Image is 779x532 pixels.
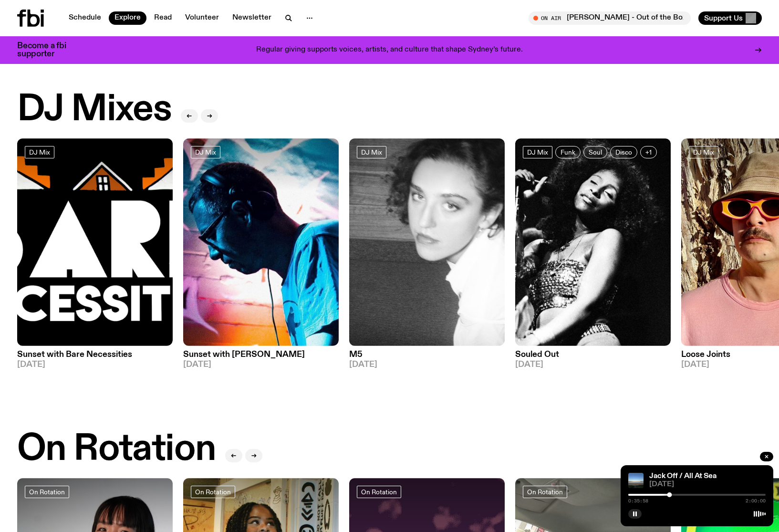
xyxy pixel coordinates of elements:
[645,148,652,156] span: +1
[649,472,717,480] a: Jack Off / All At Sea
[523,486,567,498] a: On Rotation
[583,146,607,158] a: Soul
[704,14,743,22] span: Support Us
[29,148,50,156] span: DJ Mix
[628,499,648,503] span: 0:35:58
[640,146,657,158] button: +1
[17,351,173,359] h3: Sunset with Bare Necessities
[191,146,220,158] a: DJ Mix
[361,488,397,495] span: On Rotation
[615,148,632,156] span: Disco
[17,138,173,346] img: Bare Necessities
[29,488,65,495] span: On Rotation
[515,351,671,359] h3: Souled Out
[361,148,382,156] span: DJ Mix
[227,11,277,25] a: Newsletter
[746,499,766,503] span: 2:00:00
[527,148,548,156] span: DJ Mix
[191,486,235,498] a: On Rotation
[349,346,505,369] a: M5[DATE]
[17,361,173,369] span: [DATE]
[63,11,107,25] a: Schedule
[649,481,766,488] span: [DATE]
[349,351,505,359] h3: M5
[179,11,225,25] a: Volunteer
[256,46,523,54] p: Regular giving supports voices, artists, and culture that shape Sydney’s future.
[17,346,173,369] a: Sunset with Bare Necessities[DATE]
[610,146,637,158] a: Disco
[148,11,177,25] a: Read
[515,361,671,369] span: [DATE]
[183,346,339,369] a: Sunset with [PERSON_NAME][DATE]
[183,361,339,369] span: [DATE]
[25,146,54,158] a: DJ Mix
[693,148,714,156] span: DJ Mix
[527,488,563,495] span: On Rotation
[555,146,581,158] a: Funk
[523,146,552,158] a: DJ Mix
[349,138,505,346] img: A black and white photo of Lilly wearing a white blouse and looking up at the camera.
[183,138,339,346] img: Simon Caldwell stands side on, looking downwards. He has headphones on. Behind him is a brightly ...
[25,486,69,498] a: On Rotation
[515,346,671,369] a: Souled Out[DATE]
[689,146,718,158] a: DJ Mix
[17,42,78,58] h3: Become a fbi supporter
[589,148,602,156] span: Soul
[561,148,575,156] span: Funk
[17,431,216,468] h2: On Rotation
[195,148,216,156] span: DJ Mix
[183,351,339,359] h3: Sunset with [PERSON_NAME]
[698,11,762,25] button: Support Us
[349,361,505,369] span: [DATE]
[109,11,146,25] a: Explore
[17,92,171,128] h2: DJ Mixes
[529,11,691,25] button: On Air[PERSON_NAME] - Out of the Box
[357,146,386,158] a: DJ Mix
[357,486,401,498] a: On Rotation
[195,488,231,495] span: On Rotation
